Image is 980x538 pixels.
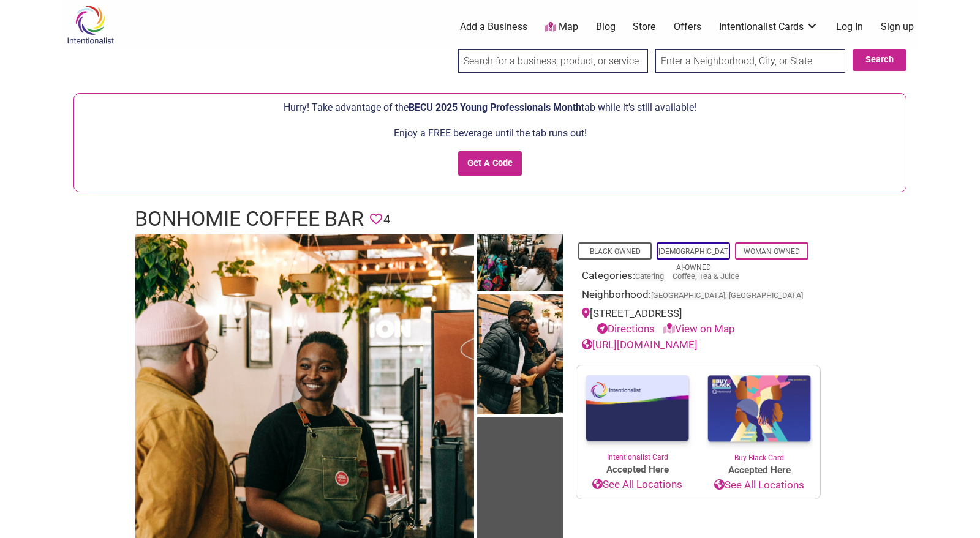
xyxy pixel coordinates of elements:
input: Search for a business, product, or service [458,49,648,73]
a: Directions [597,323,655,335]
img: Intentionalist Card [576,365,698,452]
a: [URL][DOMAIN_NAME] [582,338,698,351]
span: Accepted Here [698,463,820,477]
div: Categories: [582,268,815,287]
a: Black-Owned [590,247,641,256]
h1: Bonhomie Coffee Bar [135,204,364,234]
a: [DEMOGRAPHIC_DATA]-Owned [658,247,728,272]
span: Accepted Here [576,463,698,477]
a: Map [545,20,578,34]
a: See All Locations [698,477,820,493]
a: See All Locations [576,477,698,493]
a: Woman-Owned [744,247,800,256]
p: Enjoy a FREE beverage until the tab runs out! [80,125,900,141]
a: Buy Black Card [698,365,820,463]
a: Offers [674,20,701,34]
span: BECU 2025 Young Professionals Month [409,102,581,113]
a: Store [633,20,656,34]
input: Enter a Neighborhood, City, or State [655,49,845,73]
span: [GEOGRAPHIC_DATA], [GEOGRAPHIC_DATA] [651,292,803,300]
a: Coffee, Tea & Juice [673,272,739,281]
img: Intentionalist [61,5,119,45]
div: Neighborhood: [582,287,815,306]
button: Search [853,49,907,71]
input: Get A Code [458,151,522,176]
a: Catering [635,272,664,281]
a: Sign up [881,20,914,34]
a: Blog [596,20,616,34]
span: 4 [383,210,390,229]
a: Intentionalist Cards [719,20,818,34]
img: Buy Black Card [698,365,820,452]
p: Hurry! Take advantage of the tab while it's still available! [80,100,900,116]
a: Intentionalist Card [576,365,698,463]
a: Add a Business [460,20,527,34]
a: Log In [836,20,863,34]
div: [STREET_ADDRESS] [582,306,815,337]
a: View on Map [663,323,735,335]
